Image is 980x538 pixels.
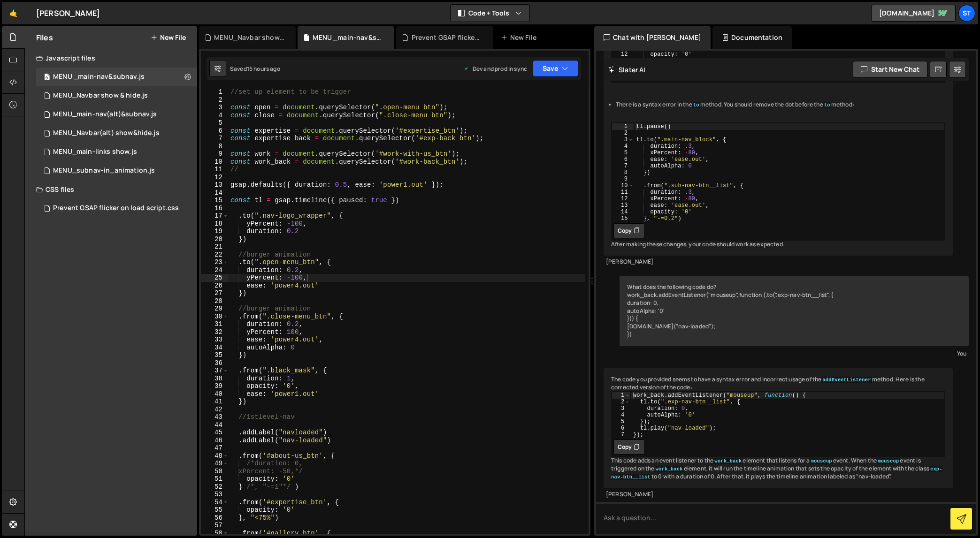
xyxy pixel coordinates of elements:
[201,197,229,205] div: 15
[612,169,634,176] div: 8
[612,143,634,150] div: 4
[201,181,229,189] div: 13
[612,182,634,189] div: 10
[823,102,831,108] code: to
[201,320,229,328] div: 31
[201,530,229,538] div: 58
[604,368,953,488] div: The code you provided seems to have a syntax error and incorrect usage of the method. Here is the...
[201,413,229,421] div: 43
[201,112,229,120] div: 4
[612,202,634,209] div: 13
[612,392,630,399] div: 1
[201,266,229,274] div: 24
[201,205,229,212] div: 16
[201,382,229,390] div: 39
[201,189,229,197] div: 14
[201,243,229,251] div: 21
[25,49,197,68] div: Javascript files
[612,163,634,169] div: 7
[201,150,229,158] div: 9
[201,119,229,127] div: 5
[201,305,229,313] div: 29
[201,297,229,305] div: 28
[612,189,634,196] div: 11
[821,377,872,383] code: addEventListener
[53,73,145,81] div: MENU _main-nav&subnav.js
[201,444,229,452] div: 47
[463,65,527,73] div: Dev and prod in sync
[608,65,646,74] h2: Slater AI
[612,156,634,163] div: 6
[201,375,229,383] div: 38
[612,123,634,130] div: 1
[606,258,950,266] div: [PERSON_NAME]
[201,313,229,321] div: 30
[201,483,229,491] div: 52
[606,491,950,499] div: [PERSON_NAME]
[201,429,229,437] div: 45
[201,506,229,514] div: 55
[313,33,383,42] div: MENU _main-nav&subnav.js
[451,5,529,22] button: Code + Tools
[201,359,229,367] div: 36
[53,110,157,119] div: MENU_main-nav(alt)&subnav.js
[201,421,229,429] div: 44
[201,282,229,290] div: 26
[201,460,229,468] div: 49
[622,349,966,358] div: You
[201,351,229,359] div: 35
[201,289,229,297] div: 27
[53,91,148,100] div: MENU_Navbar show & hide.js
[612,412,630,418] div: 4
[201,143,229,151] div: 8
[201,406,229,414] div: 42
[533,60,578,77] button: Save
[877,458,900,464] code: mouseup
[501,33,540,42] div: New File
[201,514,229,522] div: 56
[201,336,229,344] div: 33
[36,105,197,124] div: 16445/45701.js
[201,328,229,336] div: 32
[612,150,634,156] div: 5
[201,251,229,259] div: 22
[201,491,229,499] div: 53
[53,148,137,156] div: MENU_main-links show.js
[247,65,280,73] div: 15 hours ago
[36,143,197,161] div: 16445/44745.js
[53,167,155,175] div: MENU_subnav-in_animation.js
[612,136,634,143] div: 3
[201,174,229,182] div: 12
[412,33,482,42] div: Prevent GSAP flicker on load script.css
[810,458,833,464] code: mouseup
[36,68,197,86] div: MENU _main-nav&subnav.js
[612,405,630,412] div: 3
[611,466,942,480] code: exp-nav-btn__list
[201,398,229,406] div: 41
[612,176,634,182] div: 9
[25,180,197,199] div: CSS files
[151,34,186,41] button: New File
[201,437,229,445] div: 46
[853,61,927,78] button: Start new chat
[201,475,229,483] div: 51
[612,432,630,438] div: 7
[201,212,229,220] div: 17
[612,209,634,215] div: 14
[201,522,229,530] div: 57
[201,235,229,243] div: 20
[612,425,630,432] div: 6
[201,468,229,476] div: 50
[53,204,179,212] div: Prevent GSAP flicker on load script.css
[201,158,229,166] div: 10
[958,5,975,22] a: St
[36,124,197,143] div: 16445/45696.js
[201,274,229,282] div: 25
[692,102,700,108] code: to
[201,104,229,112] div: 3
[230,65,280,73] div: Saved
[201,227,229,235] div: 19
[201,96,229,104] div: 2
[201,390,229,398] div: 40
